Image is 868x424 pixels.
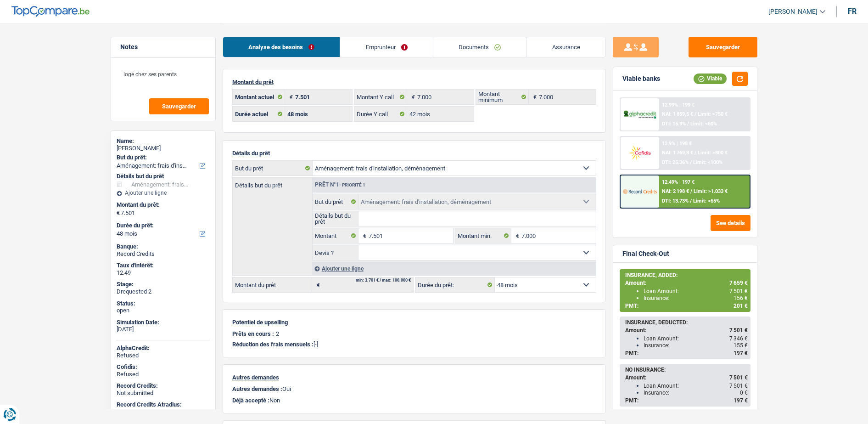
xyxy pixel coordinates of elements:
div: Amount: [625,374,748,381]
span: 201 € [734,303,748,309]
label: Durée du prêt: [415,277,495,292]
div: Taux d'intérêt: [117,262,210,269]
label: Montant [313,228,359,243]
label: But du prêt [313,194,359,209]
span: Limit: >1.033 € [694,188,728,194]
label: Durée du prêt: [117,222,208,229]
span: € [511,228,521,243]
span: € [407,90,417,104]
div: Amount: [625,280,748,286]
div: Ajouter une ligne [117,190,210,196]
label: Montant Y call [354,90,407,104]
div: PMT: [625,303,748,309]
div: INSURANCE, DEDUCTED: [625,319,748,326]
span: 197 € [734,397,748,404]
div: Viable banks [622,75,660,83]
label: Détails but du prêt [233,178,312,188]
span: 7 501 € [729,383,748,389]
div: Banque: [117,243,210,250]
img: TopCompare Logo [11,6,90,17]
div: Stage: [117,281,210,288]
div: PMT: [625,350,748,356]
a: Documents [433,37,526,57]
label: Détails but du prêt [313,211,359,226]
span: 156 € [734,295,748,301]
p: Non [232,397,596,404]
span: Autres demandes : [232,385,282,392]
div: 12.49 [117,269,210,277]
label: Montant du prêt [233,277,312,292]
span: - Priorité 1 [339,182,365,187]
span: [PERSON_NAME] [768,8,818,16]
p: Montant du prêt [232,79,596,85]
div: Insurance: [644,295,748,301]
div: PMT: [625,397,748,404]
div: open [117,307,210,314]
div: Loan Amount: [644,288,748,294]
span: € [312,277,322,292]
a: Analyse des besoins [223,37,340,57]
div: 12.9% | 198 € [662,141,692,147]
span: DTI: 15.9% [662,121,686,127]
span: NAI: 1 859,5 € [662,111,693,117]
span: / [690,188,692,194]
span: DTI: 13.73% [662,198,689,204]
div: Insurance: [644,342,748,349]
span: 7 659 € [729,280,748,286]
span: 197 € [734,350,748,356]
span: 155 € [734,342,748,349]
span: Sauvegarder [162,103,196,109]
span: NAI: 1 769,8 € [662,150,693,156]
span: 0 € [740,390,748,396]
label: Montant min. [455,228,511,243]
div: Insurance: [644,390,748,396]
div: 12.99% | 199 € [662,102,694,108]
div: Simulation Date: [117,319,210,326]
label: Montant du prêt: [117,201,208,209]
span: NAI: 2 198 € [662,188,689,194]
div: Not submitted [117,390,210,397]
label: Montant minimum [476,90,529,104]
span: € [529,90,539,104]
span: / [690,198,692,204]
span: € [358,228,369,243]
p: 2 [276,330,279,337]
label: Durée actuel [233,107,286,121]
span: 7 346 € [729,335,748,342]
div: Loan Amount: [644,383,748,389]
span: Limit: <100% [693,159,722,165]
span: / [694,150,696,156]
label: Montant actuel [233,90,286,104]
span: / [687,121,689,127]
div: Ajouter une ligne [312,262,596,275]
div: Record Credits Atradius: [117,401,210,408]
span: DTI: 25.36% [662,159,689,165]
span: 7 501 € [729,288,748,294]
div: Refused [117,352,210,359]
p: Détails du prêt [232,150,596,157]
span: € [117,209,120,217]
div: Loan Amount: [644,335,748,342]
label: But du prêt [233,161,313,175]
img: Cofidis [623,144,657,161]
div: Final Check-Out [622,250,669,258]
img: AlphaCredit [623,109,657,120]
div: [DATE] [117,326,210,333]
a: Emprunteur [340,37,433,57]
p: Autres demandes [232,374,596,381]
label: But du prêt: [117,154,208,161]
div: AlphaCredit: [117,345,210,352]
div: Name: [117,137,210,145]
button: Sauvegarder [689,37,757,57]
span: 7 501 € [729,374,748,381]
p: Oui [232,385,596,392]
label: Devis ? [313,245,359,260]
h5: Notes [120,43,206,51]
div: Drequested 2 [117,288,210,295]
div: INSURANCE, ADDED: [625,272,748,278]
span: Limit: >750 € [698,111,728,117]
span: Limit: >800 € [698,150,728,156]
span: € [285,90,295,104]
div: fr [848,7,857,16]
p: Prêts en cours : [232,330,274,337]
